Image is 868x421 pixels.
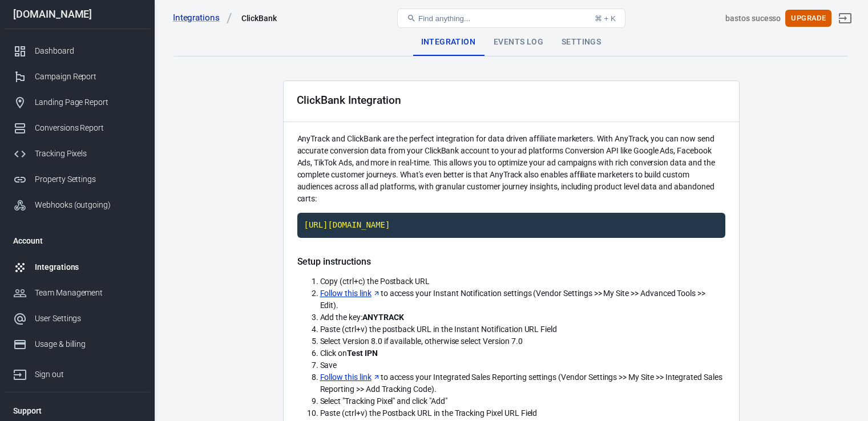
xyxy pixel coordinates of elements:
[4,167,150,192] a: Property Settings
[725,13,781,25] div: Account id: 7DDlUc7E
[173,12,232,24] a: Integrations
[35,287,141,299] div: Team Management
[4,306,150,331] a: User Settings
[4,64,150,90] a: Campaign Report
[4,331,150,357] a: Usage & billing
[595,14,616,23] div: ⌘ + K
[297,133,725,205] p: AnyTrack and ClickBank are the perfect integration for data driven affiliate marketers. With AnyT...
[485,29,552,56] div: Events Log
[35,122,141,134] div: Conversions Report
[4,141,150,167] a: Tracking Pixels
[4,192,150,218] a: Webhooks (outgoing)
[4,254,150,280] a: Integrations
[320,313,404,322] span: Add the key:
[35,313,141,325] div: User Settings
[4,115,150,141] a: Conversions Report
[320,408,538,418] span: Paste (ctrl+v) the Postback URL in the Tracking Pixel URL Field
[35,173,141,185] div: Property Settings
[320,289,706,310] span: to access your Instant Notification settings (Vendor Settings >> My Site >> Advanced Tools >> Edit).
[35,261,141,273] div: Integrations
[347,349,378,358] strong: Test IPN
[4,227,150,254] li: Account
[35,369,141,380] div: Sign out
[397,9,625,28] button: Find anything...⌘ + K
[320,371,381,383] a: Follow this link
[320,325,558,334] span: Paste (ctrl+v) the postback URL in the Instant Notification URL Field
[4,357,150,387] a: Sign out
[418,14,470,23] span: Find anything...
[35,45,141,57] div: Dashboard
[4,90,150,115] a: Landing Page Report
[320,337,523,346] span: Select Version 8.0 if available, otherwise select Version 7.0
[4,9,150,19] div: [DOMAIN_NAME]
[552,29,610,56] div: Settings
[297,213,725,238] code: Click to copy
[320,373,722,394] span: to access your Integrated Sales Reporting settings (Vendor Settings >> My Site >> Integrated Sale...
[35,148,141,160] div: Tracking Pixels
[297,256,725,268] h5: Setup instructions
[4,38,150,64] a: Dashboard
[785,10,831,27] button: Upgrade
[35,96,141,108] div: Landing Page Report
[320,349,378,358] span: Click on
[35,71,141,83] div: Campaign Report
[362,313,404,322] strong: ANYTRACK
[320,288,381,299] a: Follow this link
[35,338,141,350] div: Usage & billing
[412,29,485,56] div: Integration
[35,199,141,211] div: Webhooks (outgoing)
[241,13,277,24] div: ClickBank
[4,280,150,306] a: Team Management
[320,361,337,370] span: Save
[320,277,430,286] span: Copy (ctrl+c) the Postback URL
[297,94,401,106] div: ClickBank Integration
[320,396,447,406] span: Select "Tracking Pixel" and click "Add"
[831,5,859,32] a: Sign out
